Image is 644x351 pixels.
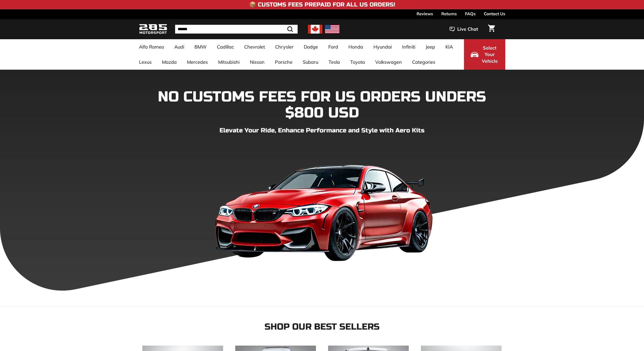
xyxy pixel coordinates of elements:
[134,54,157,70] a: Lexus
[464,39,505,70] button: Select Your Vehicle
[465,9,476,18] a: FAQs
[417,9,433,18] a: Reviews
[212,39,239,54] a: Cadillac
[270,39,299,54] a: Chrysler
[368,39,397,54] a: Hyundai
[485,20,498,38] a: Cart
[298,54,323,70] a: Subaru
[481,45,499,65] span: Select Your Vehicle
[397,39,420,54] a: Infiniti
[443,23,485,36] button: Live Chat
[270,54,298,70] a: Porsche
[420,39,440,54] a: Jeep
[189,39,212,54] a: BMW
[484,9,505,18] a: Contact Us
[457,26,478,33] span: Live Chat
[134,39,169,54] a: Alfa Romeo
[239,39,270,54] a: Chevrolet
[440,39,458,54] a: KIA
[139,322,505,332] h2: Shop our Best Sellers
[157,54,182,70] a: Mazda
[139,126,505,135] p: Elevate Your Ride, Enhance Performance and Style with Aero Kits
[299,39,323,54] a: Dodge
[370,54,407,70] a: Volkswagen
[323,39,343,54] a: Ford
[407,54,441,70] a: Categories
[249,2,395,8] h4: 📦 Customs Fees Prepaid for All US Orders!
[441,9,457,18] a: Returns
[175,25,298,34] input: Search
[169,39,189,54] a: Audi
[139,23,167,35] img: Logo_285_Motorsport_areodynamics_components
[345,54,370,70] a: Toyota
[139,89,505,121] h1: NO CUSTOMS FEES FOR US ORDERS UNDERS $800 USD
[343,39,368,54] a: Honda
[245,54,270,70] a: Nissan
[323,54,345,70] a: Tesla
[213,54,245,70] a: Mitsubishi
[182,54,213,70] a: Mercedes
